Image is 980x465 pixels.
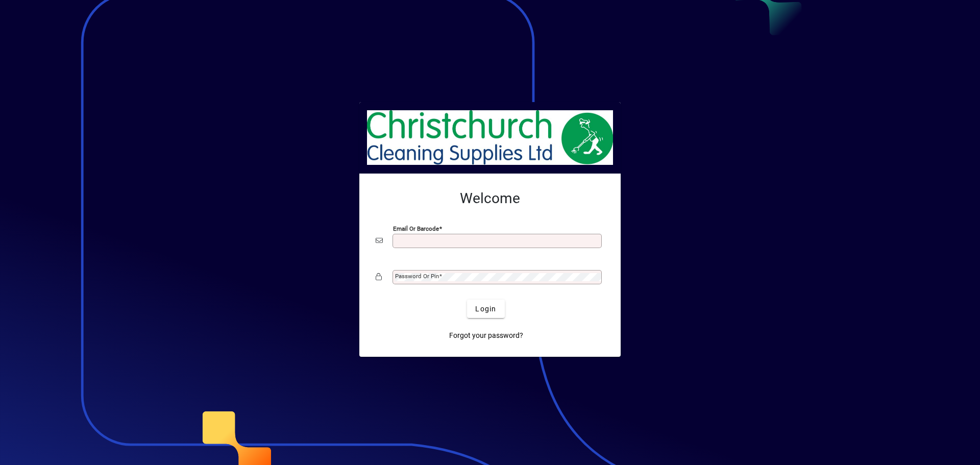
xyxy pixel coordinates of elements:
[449,330,523,341] span: Forgot your password?
[376,190,604,207] h2: Welcome
[395,273,439,280] mat-label: Password or Pin
[475,304,496,314] span: Login
[445,326,527,345] a: Forgot your password?
[467,300,504,318] button: Login
[393,225,439,232] mat-label: Email or Barcode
